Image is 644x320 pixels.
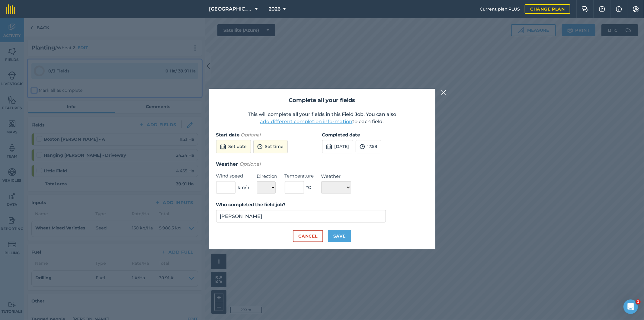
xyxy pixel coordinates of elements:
[241,132,261,138] em: Optional
[257,173,277,180] label: Direction
[285,172,314,180] label: Temperature
[480,6,520,12] span: Current plan : PLUS
[209,5,253,13] span: [GEOGRAPHIC_DATA]
[636,299,641,304] span: 1
[216,160,428,168] h3: Weather
[216,202,286,207] strong: Who completed the field job?
[441,89,447,96] img: svg+xml;base64,PHN2ZyB4bWxucz0iaHR0cDovL3d3dy53My5vcmcvMjAwMC9zdmciIHdpZHRoPSIyMiIgaGVpZ2h0PSIzMC...
[582,6,589,12] img: Two speech bubbles overlapping with the left bubble in the forefront
[321,173,351,180] label: Weather
[260,118,353,125] button: add different completion information
[216,111,428,125] p: This will complete all your fields in this Field Job. You can also to each field.
[216,96,428,105] h2: Complete all your fields
[216,140,251,153] button: Set date
[616,5,622,13] img: svg+xml;base64,PHN2ZyB4bWxucz0iaHR0cDovL3d3dy53My5vcmcvMjAwMC9zdmciIHdpZHRoPSIxNyIgaGVpZ2h0PSIxNy...
[240,161,261,167] em: Optional
[216,172,250,180] label: Wind speed
[632,6,639,12] img: A cog icon
[525,4,570,14] a: Change plan
[306,184,311,191] span: ° C
[6,4,15,14] img: fieldmargin Logo
[293,230,323,242] button: Cancel
[322,140,353,153] button: [DATE]
[356,140,381,153] button: 17:58
[326,143,332,150] img: svg+xml;base64,PD94bWwgdmVyc2lvbj0iMS4wIiBlbmNvZGluZz0idXRmLTgiPz4KPCEtLSBHZW5lcmF0b3I6IEFkb2JlIE...
[253,140,288,153] button: Set time
[598,6,606,12] img: A question mark icon
[328,230,351,242] button: Save
[269,5,280,13] span: 2026
[220,143,226,150] img: svg+xml;base64,PD94bWwgdmVyc2lvbj0iMS4wIiBlbmNvZGluZz0idXRmLTgiPz4KPCEtLSBHZW5lcmF0b3I6IEFkb2JlIE...
[238,184,250,191] span: km/h
[623,299,638,314] iframe: Intercom live chat
[257,143,263,150] img: svg+xml;base64,PD94bWwgdmVyc2lvbj0iMS4wIiBlbmNvZGluZz0idXRmLTgiPz4KPCEtLSBHZW5lcmF0b3I6IEFkb2JlIE...
[360,143,365,150] img: svg+xml;base64,PD94bWwgdmVyc2lvbj0iMS4wIiBlbmNvZGluZz0idXRmLTgiPz4KPCEtLSBHZW5lcmF0b3I6IEFkb2JlIE...
[322,132,360,138] strong: Completed date
[216,132,240,138] strong: Start date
